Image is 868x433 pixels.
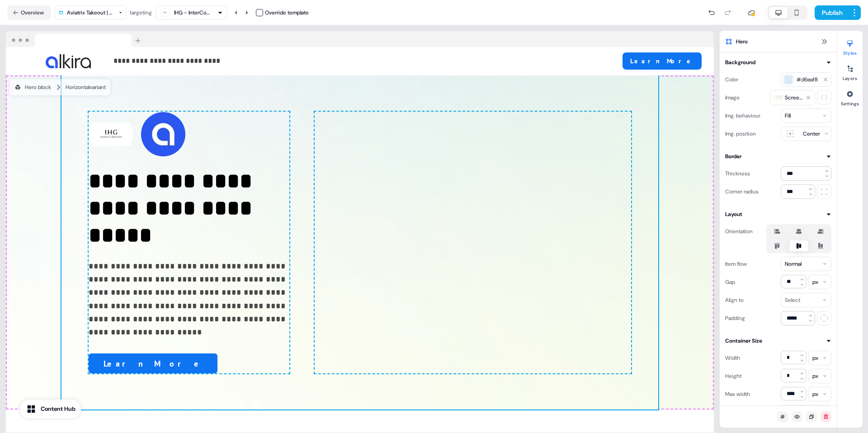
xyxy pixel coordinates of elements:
div: px [812,278,818,287]
span: Screenshot_[DATE]_at_[DATE].png [785,93,804,102]
button: Content Hub [20,400,81,419]
div: Learn More [89,353,289,373]
div: Padding [725,311,745,325]
div: px [812,372,818,381]
div: Corner radius [725,184,759,199]
div: IHG - InterContinental Hotels Group [174,8,210,17]
div: Img. position [725,127,756,141]
div: targeting [130,8,152,17]
button: #d6eaf8 [781,72,831,87]
div: Aviatrix Takeout | Hotels Template [67,8,115,17]
div: Background [725,58,755,67]
div: Width [725,351,740,365]
img: Image [46,54,91,68]
span: Hero [736,37,748,46]
div: Content Hub [41,405,75,414]
button: Fill [781,108,831,123]
div: px [812,390,818,399]
div: Img. behaviour [725,108,760,123]
span: #d6eaf8 [797,75,819,84]
div: Color [725,72,738,87]
div: Thickness [725,166,750,181]
div: Override template [265,8,309,17]
div: Max width [725,387,750,401]
button: Overview [7,5,51,20]
div: Align to [725,293,744,307]
button: Screenshot_[DATE]_at_[DATE].png [770,90,815,105]
div: Item flow [725,257,747,271]
button: Border [725,152,831,161]
button: IHG - InterContinental Hotels Group [156,5,227,20]
div: Horizontal variant [66,83,106,92]
div: Gap [725,275,735,289]
div: Select [785,296,800,305]
div: Normal [785,259,802,268]
div: Hero block [14,83,51,92]
div: Max height [725,405,752,419]
button: Settings [837,87,863,107]
button: Learn More [623,52,702,70]
div: Layout [725,210,742,219]
img: Browser topbar [6,31,145,47]
button: Container Size [725,336,831,345]
div: Fill [785,111,791,120]
div: px [812,353,818,362]
button: Layers [837,61,863,81]
button: Layout [725,210,831,219]
div: Height [725,369,741,383]
button: Styles [837,36,863,56]
div: Container Size [725,336,762,345]
div: Border [725,152,741,161]
div: Center [799,129,824,138]
div: Image [725,90,740,105]
div: Orientation [725,224,753,239]
button: Publish [815,5,848,20]
button: Learn More [89,353,217,373]
button: Background [725,58,831,67]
